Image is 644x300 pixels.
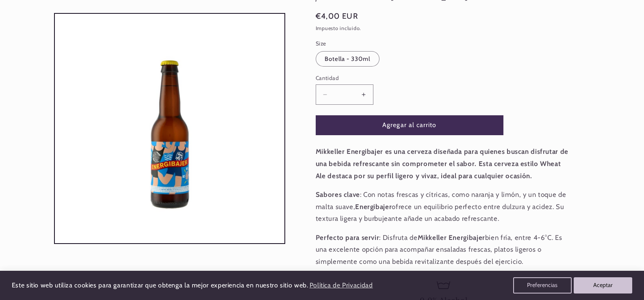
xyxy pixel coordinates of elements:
[574,277,632,294] button: Aceptar
[308,278,374,293] a: Política de Privacidad (opens in a new tab)
[45,13,294,244] media-gallery: Visor de la galería
[316,189,572,225] p: : Con notas frescas y cítricas, como naranja y limón, y un toque de malta suave, ofrece un equili...
[418,233,485,242] strong: Mikkeller Energibajer
[316,39,327,47] legend: Size
[513,277,572,294] button: Preferencias
[12,281,308,289] span: Este sitio web utiliza cookies para garantizar que obtenga la mejor experiencia en nuestro sitio ...
[316,232,572,268] p: : Disfruta de bien fría, entre 4-6°C. Es una excelente opción para acompañar ensaladas frescas, p...
[316,190,360,199] strong: Sabores clave
[316,147,568,179] strong: Mikkeller Energibajer es una cerveza diseñada para quienes buscan disfrutar de una bebida refresc...
[355,203,392,211] strong: Energibajer
[316,115,503,135] button: Agregar al carrito
[316,51,379,67] label: Botella - 330ml
[316,233,379,242] strong: Perfecto para servir
[316,24,572,33] div: Impuesto incluido.
[316,11,358,22] span: €4,00 EUR
[316,74,503,82] label: Cantidad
